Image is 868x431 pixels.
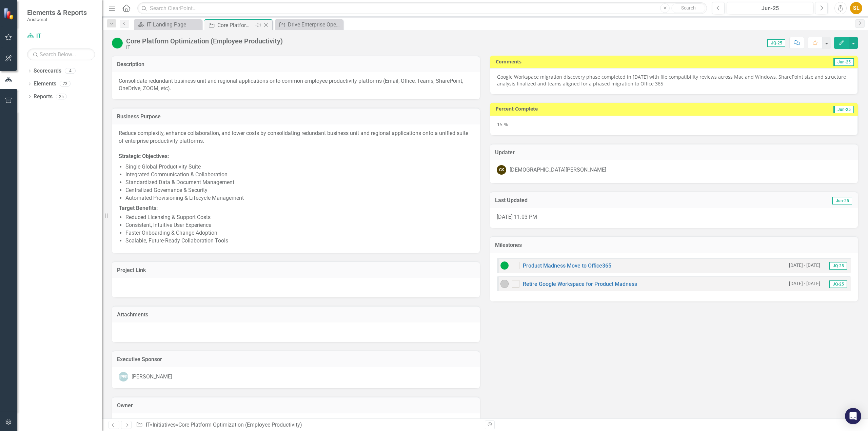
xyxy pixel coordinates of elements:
[767,39,785,47] span: JQ-25
[829,262,847,270] span: JQ-25
[496,106,735,111] h3: Percent Complete
[178,422,302,428] div: Core Platform Optimization (Employee Productivity)
[217,21,254,30] div: Core Platform Optimization (Employee Productivity)
[65,68,76,74] div: 4
[497,165,506,175] div: CK
[845,408,861,424] div: Open Intercom Messenger
[60,81,71,87] div: 73
[490,208,858,228] div: [DATE] 11:03 PM
[34,67,61,75] a: Scorecards
[681,5,696,11] span: Search
[125,187,473,194] p: Centralized Governance & Security
[789,262,820,269] small: [DATE] - [DATE]
[147,20,200,29] div: IT Landing Page
[727,2,813,14] button: Jun-25
[671,3,705,13] button: Search
[125,214,473,221] p: Reduced Licensing & Support Costs
[497,74,851,87] p: Google Workspace migration discovery phase completed in [DATE] with file compatibility reviews ac...
[833,58,854,66] span: Jun-25
[119,205,158,211] strong: Target Benefits:
[510,166,606,174] div: [DEMOGRAPHIC_DATA][PERSON_NAME]
[729,4,811,13] div: Jun-25
[119,153,169,159] strong: Strategic Objectives:
[34,80,56,88] a: Elements
[495,150,853,156] h3: Updater
[136,421,480,429] div: » »
[832,197,852,204] span: Jun-25
[125,194,473,202] p: Automated Provisioning & Lifecycle Management
[119,130,473,162] p: Reduce complexity, enhance collaboration, and lower costs by consolidating redundant business uni...
[117,267,475,273] h3: Project Link
[500,261,509,270] img: On Track
[789,280,820,287] small: [DATE] - [DATE]
[117,114,475,120] h3: Business Purpose
[125,179,473,187] p: Standardized Data & Document Management
[125,237,473,245] p: Scalable, Future-Ready Collaboration Tools
[126,45,283,50] div: IT
[125,229,473,237] p: Faster Onboarding & Change Adoption
[125,163,473,171] p: Single Global Productivity Suite
[117,61,475,67] h3: Description
[829,280,847,288] span: JQ-25
[500,280,509,288] img: Not Started
[112,38,123,48] img: On Track
[34,93,53,101] a: Reports
[496,59,693,64] h3: Comments
[523,281,637,287] a: Retire Google Workspace for Product Madness
[119,372,128,381] div: [PERSON_NAME]
[833,106,854,113] span: Jun-25
[153,422,176,428] a: Initiatives
[850,2,862,14] button: SL
[126,37,283,45] div: Core Platform Optimization (Employee Productivity)
[288,20,341,29] div: Drive Enterprise Operating Efficiency
[132,373,172,381] div: [PERSON_NAME]
[277,20,341,29] a: Drive Enterprise Operating Efficiency
[137,2,707,14] input: Search ClearPoint...
[490,116,858,135] div: 15 %
[495,242,853,248] h3: Milestones
[27,32,95,40] a: IT
[27,17,87,22] small: Aristocrat
[125,221,473,229] p: Consistent, Intuitive User Experience
[495,197,712,203] h3: Last Updated
[27,48,95,60] input: Search Below...
[146,422,150,428] a: IT
[3,8,15,20] img: ClearPoint Strategy
[117,356,475,363] h3: Executive Sponsor
[119,77,473,93] p: Consolidate redundant business unit and regional applications onto common employee productivity p...
[56,94,67,99] div: 25
[125,171,473,179] p: Integrated Communication & Collaboration
[117,403,475,409] h3: Owner
[117,312,475,318] h3: Attachments
[136,20,200,29] a: IT Landing Page
[523,262,611,269] a: Product Madness Move to Office365
[27,8,87,17] span: Elements & Reports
